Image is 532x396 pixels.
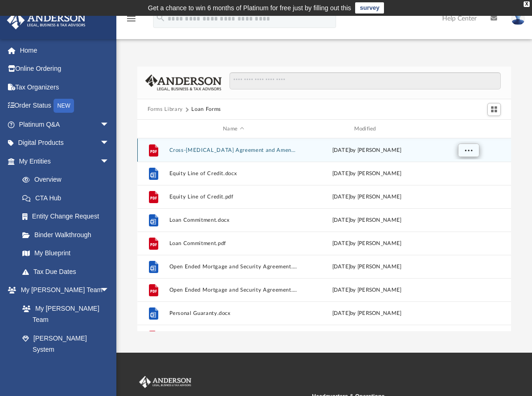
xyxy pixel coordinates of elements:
[13,225,123,244] a: Binder Walkthrough
[126,13,137,24] i: menu
[458,143,479,157] button: More options
[7,281,119,300] a: My [PERSON_NAME] Teamarrow_drop_down
[13,299,114,329] a: My [PERSON_NAME] Team
[302,286,431,294] div: [DATE] by [PERSON_NAME]
[169,171,298,177] button: Equity Line of Credit.docx
[7,96,123,116] a: Order StatusNEW
[100,115,119,134] span: arrow_drop_down
[126,18,137,24] a: menu
[148,2,351,14] div: Get a chance to win 6 months of Platinum for free just by filling out this
[302,216,431,225] div: [DATE] by [PERSON_NAME]
[13,189,123,207] a: CTA Hub
[13,329,119,359] a: [PERSON_NAME] System
[302,309,431,318] div: [DATE] by [PERSON_NAME]
[137,376,193,388] img: Anderson Advisors Platinum Portal
[435,125,500,133] div: id
[141,125,164,133] div: id
[7,78,123,96] a: Tax Organizers
[4,11,88,29] img: Anderson Advisors Platinum Portal
[13,244,119,263] a: My Blueprint
[7,152,123,171] a: My Entitiesarrow_drop_down
[13,359,119,377] a: Client Referrals
[137,138,512,332] div: grid
[13,171,123,189] a: Overview
[302,193,431,201] div: [DATE] by [PERSON_NAME]
[155,13,166,23] i: search
[487,103,501,116] button: Switch to Grid View
[169,194,298,200] button: Equity Line of Credit.pdf
[302,146,431,155] div: [DATE] by [PERSON_NAME]
[524,1,530,7] div: close
[511,12,525,25] img: User Pic
[229,72,501,90] input: Search files and folders
[7,41,123,60] a: Home
[302,263,431,271] div: [DATE] by [PERSON_NAME]
[7,60,123,78] a: Online Ordering
[13,207,123,226] a: Entity Change Request
[169,147,298,153] button: Cross-[MEDICAL_DATA] Agreement and Amendment to Security Instrument-CME.pdf
[100,152,119,171] span: arrow_drop_down
[100,134,119,153] span: arrow_drop_down
[191,105,221,114] button: Loan Forms
[7,134,123,152] a: Digital Productsarrow_drop_down
[100,281,119,300] span: arrow_drop_down
[169,240,298,246] button: Loan Commitment.pdf
[302,125,431,133] div: Modified
[168,125,298,133] div: Name
[302,239,431,248] div: [DATE] by [PERSON_NAME]
[7,115,123,134] a: Platinum Q&Aarrow_drop_down
[148,105,183,114] button: Forms Library
[169,287,298,293] button: Open Ended Mortgage and Security Agreement.pdf
[13,262,123,281] a: Tax Due Dates
[169,310,298,316] button: Personal Guaranty.docx
[169,264,298,270] button: Open Ended Mortgage and Security Agreement.docx
[355,2,384,14] a: survey
[169,217,298,223] button: Loan Commitment.docx
[54,99,74,113] div: NEW
[302,170,431,178] div: [DATE] by [PERSON_NAME]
